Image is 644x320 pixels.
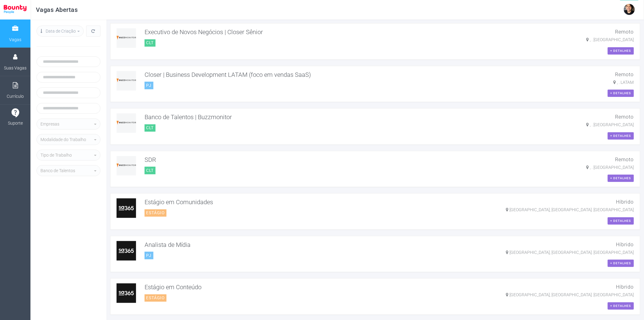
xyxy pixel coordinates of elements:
a: + detalhes [608,132,634,140]
span: Suas Vagas [4,62,26,73]
img: 3745dde0-06e3-47c2-89ab-14fa72e67a2e_SA%20Logo.jpeg [117,283,136,303]
button: Empresas [37,119,100,130]
strong: Remoto [615,157,634,162]
p: [GEOGRAPHIC_DATA], [GEOGRAPHIC_DATA]. [GEOGRAPHIC_DATA] [506,291,634,298]
p: [GEOGRAPHIC_DATA], [GEOGRAPHIC_DATA]. [GEOGRAPHIC_DATA] [506,249,634,256]
a: + detalhes [608,302,634,310]
span: Vagas [9,34,21,45]
a: + detalhes [608,217,634,225]
strong: Híbrido [616,242,634,247]
img: 3745dde0-06e3-47c2-89ab-14fa72e67a2e_SA%20Logo.jpeg [117,241,136,261]
a: Executivo de Novos Negócios | Closer Sênior CLT Remoto , . [GEOGRAPHIC_DATA] + detalhes [110,23,640,59]
img: 63c16e88-eb78-4112-beba-2e8d63d91a6a_logo-buzz-monitor.png [117,28,136,48]
p: , . [GEOGRAPHIC_DATA] [586,164,634,171]
a: Estágio em Conteúdo Estágio Híbrido [GEOGRAPHIC_DATA], [GEOGRAPHIC_DATA]. [GEOGRAPHIC_DATA] + det... [110,279,640,315]
a: SDR CLT Remoto , . [GEOGRAPHIC_DATA] + detalhes [110,151,640,187]
a: Closer | Business Development LATAM (foco em vendas SaaS) PJ Remoto , . LATAM + detalhes [110,66,640,102]
span: Estágio em Comunidades [145,198,218,206]
span: Estágio [145,294,166,302]
span: PJ [145,252,153,259]
img: 3745dde0-06e3-47c2-89ab-14fa72e67a2e_SA%20Logo.jpeg [117,198,136,218]
span: Executivo de Novos Negócios | Closer Sênior [145,28,268,36]
img: Imagem do usuário no sistema. [624,4,635,15]
span: Currículo [7,91,24,102]
div: Data de Criação descrecente [40,27,76,35]
a: Estágio em Comunidades Estágio Híbrido [GEOGRAPHIC_DATA], [GEOGRAPHIC_DATA]. [GEOGRAPHIC_DATA] + ... [110,194,640,229]
img: Imagem do logo da bounty people. [4,5,26,14]
span: CLT [145,167,156,174]
img: 63c16e88-eb78-4112-beba-2e8d63d91a6a_logo-buzz-monitor.png [117,113,136,133]
strong: Remoto [615,114,634,120]
strong: Híbrido [616,284,634,290]
button: Tipo de Trabalho [37,150,100,161]
button: Banco de Talentos [37,165,100,176]
p: [GEOGRAPHIC_DATA], [GEOGRAPHIC_DATA]. [GEOGRAPHIC_DATA] [506,206,634,213]
div: Tipo de Trabalho [40,151,93,159]
span: SDR [145,156,161,163]
span: Suporte [8,118,23,129]
img: icon-support.svg [11,108,19,118]
p: , . LATAM [608,79,634,86]
div: Modalidade do Trabalho [40,136,93,143]
span: CLT [145,39,156,47]
img: 63c16e88-eb78-4112-beba-2e8d63d91a6a_logo-buzz-monitor.png [117,156,136,176]
a: + detalhes [608,47,634,55]
span: Analista de Mídia [145,241,195,248]
a: + detalhes [608,90,634,97]
a: Banco de Talentos | Buzzmonitor CLT Remoto , . [GEOGRAPHIC_DATA] + detalhes [110,108,640,144]
span: Estágio em Conteúdo [145,283,206,291]
strong: Híbrido [616,199,634,205]
p: , . [GEOGRAPHIC_DATA] [586,36,634,43]
p: , . [GEOGRAPHIC_DATA] [586,121,634,128]
button: Data de Criação descrecente [37,26,84,37]
span: Estágio [145,209,166,217]
h4: Vagas Abertas [36,5,78,14]
a: Analista de Mídia PJ Híbrido [GEOGRAPHIC_DATA], [GEOGRAPHIC_DATA]. [GEOGRAPHIC_DATA] + detalhes [110,236,640,272]
a: + detalhes [608,260,634,267]
strong: Remoto [615,72,634,77]
span: Banco de Talentos | Buzzmonitor [145,113,237,121]
button: Modalidade do Trabalho [37,134,100,145]
div: Empresas [40,120,93,128]
div: Banco de Talentos [40,167,93,174]
strong: Remoto [615,29,634,35]
span: PJ [145,82,153,89]
span: CLT [145,124,156,132]
span: Closer | Business Development LATAM (foco em vendas SaaS) [145,71,316,78]
a: + detalhes [608,175,634,182]
img: 63c16e88-eb78-4112-beba-2e8d63d91a6a_logo-buzz-monitor.png [117,71,136,91]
